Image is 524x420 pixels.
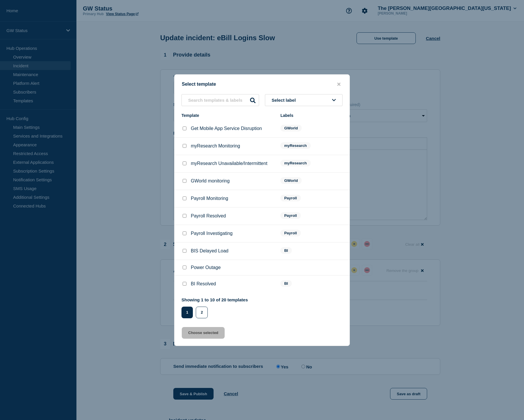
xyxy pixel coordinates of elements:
p: Payroll Monitoring [191,196,228,201]
input: Payroll Investigating checkbox [183,231,186,235]
span: GWorld [280,177,302,184]
span: Select label [272,98,298,103]
button: close button [336,82,342,87]
input: BIS Delayed Load checkbox [183,249,186,253]
input: Payroll Resolved checkbox [183,214,186,218]
input: BI Resolved checkbox [183,282,186,286]
div: Labels [280,113,343,118]
p: BI Resolved [191,281,216,287]
span: BI [280,247,292,254]
p: Get Mobile App Service Disruption [191,126,262,131]
p: Showing 1 to 10 of 20 templates [181,297,248,302]
p: Payroll Resolved [191,213,226,219]
p: Power Outage [191,265,221,270]
button: Choose selected [182,327,225,339]
input: myResearch Monitoring checkbox [183,144,186,148]
input: Power Outage checkbox [183,266,186,269]
span: Payroll [280,195,301,201]
span: Payroll [280,230,301,236]
p: Payroll Investigating [191,231,233,236]
span: GWorld [280,125,302,131]
button: 2 [196,307,208,318]
button: Select label [265,94,343,106]
span: myResearch [280,142,310,149]
p: GWorld monitoring [191,178,230,184]
span: myResearch [280,160,310,166]
button: 1 [181,307,193,318]
div: Template [181,113,275,118]
p: myResearch Unavailable/Intermittent [191,161,267,166]
p: BIS Delayed Load [191,248,228,254]
span: Payroll [280,212,301,219]
input: Get Mobile App Service Disruption checkbox [183,126,186,130]
span: BI [280,280,292,287]
input: myResearch Unavailable/Intermittent checkbox [183,161,186,165]
input: Payroll Monitoring checkbox [183,196,186,200]
input: Search templates & labels [181,94,259,106]
p: myResearch Monitoring [191,143,240,149]
input: GWorld monitoring checkbox [183,179,186,183]
div: Select template [174,82,350,87]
